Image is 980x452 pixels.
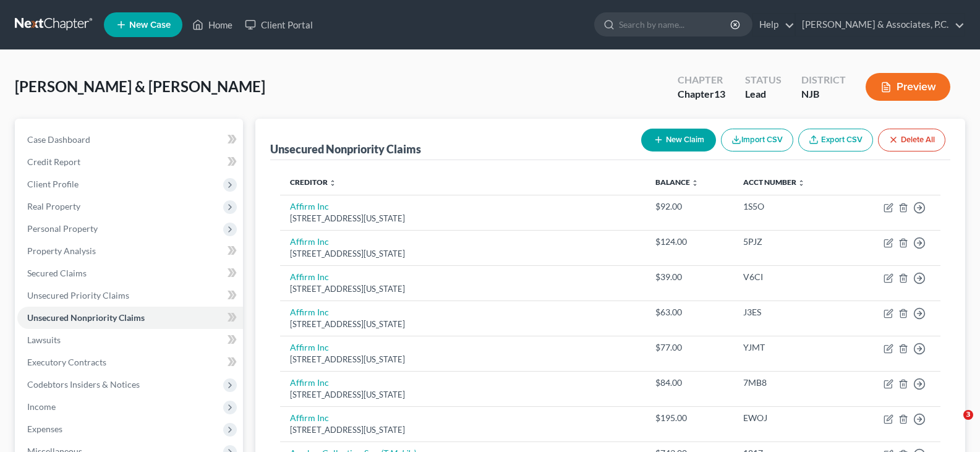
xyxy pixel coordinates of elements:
[743,271,837,283] div: V6CI
[798,179,805,187] i: unfold_more
[801,87,846,101] div: NJB
[27,357,106,367] span: Executory Contracts
[290,318,635,330] div: [STREET_ADDRESS][US_STATE]
[290,307,329,317] a: Affirm Inc
[27,201,80,211] span: Real Property
[17,351,243,373] a: Executory Contracts
[290,271,329,282] a: Affirm Inc
[17,284,243,307] a: Unsecured Priority Claims
[27,223,98,234] span: Personal Property
[743,177,805,187] a: Acct Number unfold_more
[270,142,421,156] div: Unsecured Nonpriority Claims
[745,87,782,101] div: Lead
[743,236,837,248] div: 5PJZ
[745,73,782,87] div: Status
[619,13,732,36] input: Search by name...
[27,134,90,145] span: Case Dashboard
[801,73,846,87] div: District
[17,240,243,262] a: Property Analysis
[753,14,795,36] a: Help
[290,201,329,211] a: Affirm Inc
[743,341,837,354] div: YJMT
[721,129,793,151] button: Import CSV
[290,424,635,436] div: [STREET_ADDRESS][US_STATE]
[27,401,56,412] span: Income
[290,177,336,187] a: Creditor unfold_more
[27,424,62,434] span: Expenses
[691,179,699,187] i: unfold_more
[866,73,950,101] button: Preview
[796,14,965,36] a: [PERSON_NAME] & Associates, P.C.
[290,354,635,365] div: [STREET_ADDRESS][US_STATE]
[655,377,723,389] div: $84.00
[27,379,140,390] span: Codebtors Insiders & Notices
[329,179,336,187] i: unfold_more
[743,412,837,424] div: EWOJ
[290,213,635,224] div: [STREET_ADDRESS][US_STATE]
[641,129,716,151] button: New Claim
[743,377,837,389] div: 7MB8
[27,179,79,189] span: Client Profile
[655,236,723,248] div: $124.00
[290,283,635,295] div: [STREET_ADDRESS][US_STATE]
[17,307,243,329] a: Unsecured Nonpriority Claims
[655,200,723,213] div: $92.00
[963,410,973,420] span: 3
[239,14,319,36] a: Client Portal
[129,20,171,30] span: New Case
[743,200,837,213] div: 1S5O
[878,129,945,151] button: Delete All
[678,73,725,87] div: Chapter
[743,306,837,318] div: J3ES
[15,77,265,95] span: [PERSON_NAME] & [PERSON_NAME]
[655,341,723,354] div: $77.00
[27,312,145,323] span: Unsecured Nonpriority Claims
[27,290,129,301] span: Unsecured Priority Claims
[27,335,61,345] span: Lawsuits
[290,236,329,247] a: Affirm Inc
[290,342,329,352] a: Affirm Inc
[17,262,243,284] a: Secured Claims
[678,87,725,101] div: Chapter
[186,14,239,36] a: Home
[290,412,329,423] a: Affirm Inc
[17,151,243,173] a: Credit Report
[27,245,96,256] span: Property Analysis
[290,389,635,401] div: [STREET_ADDRESS][US_STATE]
[714,88,725,100] span: 13
[17,129,243,151] a: Case Dashboard
[290,248,635,260] div: [STREET_ADDRESS][US_STATE]
[290,377,329,388] a: Affirm Inc
[655,306,723,318] div: $63.00
[655,412,723,424] div: $195.00
[27,268,87,278] span: Secured Claims
[27,156,80,167] span: Credit Report
[17,329,243,351] a: Lawsuits
[938,410,968,440] iframe: Intercom live chat
[655,177,699,187] a: Balance unfold_more
[798,129,873,151] a: Export CSV
[655,271,723,283] div: $39.00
